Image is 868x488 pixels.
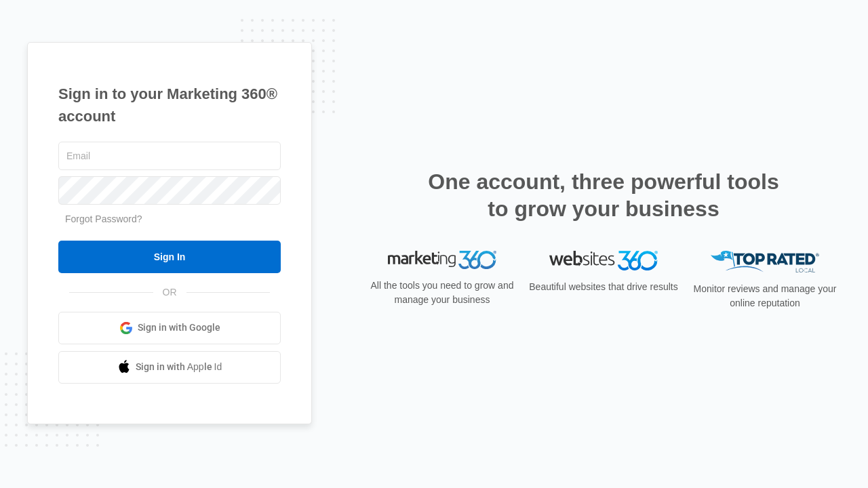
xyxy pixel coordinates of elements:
[711,251,819,273] img: Top Rated Local
[138,321,220,335] span: Sign in with Google
[424,168,783,222] h2: One account, three powerful tools to grow your business
[58,241,281,273] input: Sign In
[65,213,142,224] a: Forgot Password?
[58,142,281,170] input: Email
[549,251,658,270] img: Websites 360
[153,285,186,300] span: OR
[388,251,496,270] img: Marketing 360
[366,279,518,307] p: All the tools you need to grow and manage your business
[58,312,281,344] a: Sign in with Google
[58,351,281,384] a: Sign in with Apple Id
[136,360,222,374] span: Sign in with Apple Id
[528,280,679,294] p: Beautiful websites that drive results
[689,282,841,310] p: Monitor reviews and manage your online reputation
[58,83,281,127] h1: Sign in to your Marketing 360® account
